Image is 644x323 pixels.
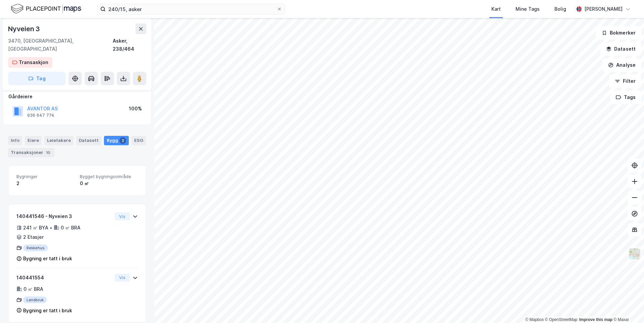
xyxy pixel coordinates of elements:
div: Transaksjoner [8,148,54,157]
div: Bolig [554,5,566,13]
div: 2 [119,137,126,144]
div: Kart [491,5,501,13]
img: Z [628,248,641,260]
div: 10 [45,149,52,156]
span: Bygninger [16,174,74,179]
div: ESG [131,136,146,145]
button: Tags [610,91,641,104]
div: 0 ㎡ [80,179,138,187]
div: Eiere [25,136,42,145]
div: [PERSON_NAME] [584,5,623,13]
button: Bokmerker [596,26,641,40]
button: Vis [115,274,130,282]
div: 2 [16,179,74,187]
div: Bygg [104,136,129,145]
div: 3470, [GEOGRAPHIC_DATA], [GEOGRAPHIC_DATA] [8,37,113,53]
div: 140441546 - Nyveien 3 [16,212,112,220]
div: 0 ㎡ BRA [61,224,80,232]
button: Filter [609,74,641,88]
div: Bygning er tatt i bruk [23,255,72,263]
button: Vis [115,212,130,220]
div: 936 647 774 [27,113,54,118]
div: 100% [129,105,142,113]
iframe: Chat Widget [610,291,644,323]
div: Gårdeiere [8,93,146,101]
div: Transaskjon [19,58,48,66]
button: Tag [8,72,66,85]
button: Datasett [600,42,641,56]
div: 2 Etasjer [23,233,44,241]
div: • [50,225,52,230]
button: Analyse [602,58,641,72]
input: Søk på adresse, matrikkel, gårdeiere, leietakere eller personer [106,4,277,14]
div: Asker, 238/464 [113,37,146,53]
div: Mine Tags [516,5,540,13]
img: logo.f888ab2527a4732fd821a326f86c7f29.svg [11,3,81,15]
span: Bygget bygningsområde [80,174,138,179]
div: Kontrollprogram for chat [610,291,644,323]
div: 140441554 [16,274,112,282]
div: Leietakere [44,136,73,145]
div: 241 ㎡ BYA [23,224,48,232]
div: Info [8,136,22,145]
div: 0 ㎡ BRA [23,285,43,293]
div: Bygning er tatt i bruk [23,307,72,315]
a: Improve this map [579,317,612,322]
a: OpenStreetMap [545,317,578,322]
div: Nyveien 3 [8,23,41,34]
div: Datasett [76,136,101,145]
a: Mapbox [525,317,544,322]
